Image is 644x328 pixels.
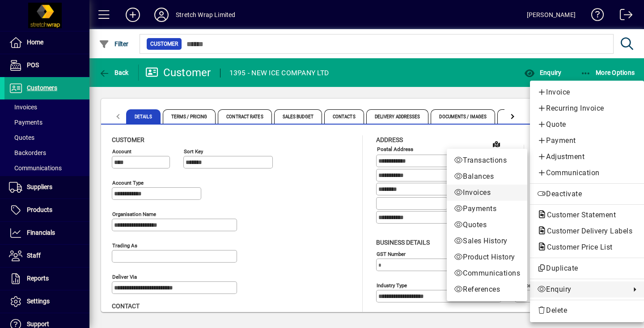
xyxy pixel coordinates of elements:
span: Communications [454,268,520,279]
button: Deactivate customer [530,186,644,202]
span: Duplicate [537,263,637,274]
span: Deactivate [537,189,637,199]
span: Invoice [537,87,637,98]
span: Delete [537,305,637,316]
span: Balances [454,171,520,182]
span: Communication [537,168,637,178]
span: Quotes [454,220,520,230]
span: Recurring Invoice [537,103,637,114]
span: Enquiry [537,284,626,295]
span: Payment [537,135,637,146]
span: Customer Statement [537,211,620,219]
span: Invoices [454,187,520,198]
span: Customer Delivery Labels [537,227,637,235]
span: References [454,284,520,295]
span: Customer Price List [537,243,617,251]
span: Payments [454,203,520,214]
span: Product History [454,252,520,263]
span: Sales History [454,236,520,246]
span: Transactions [454,155,520,166]
span: Adjustment [537,151,637,162]
span: Quote [537,119,637,130]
